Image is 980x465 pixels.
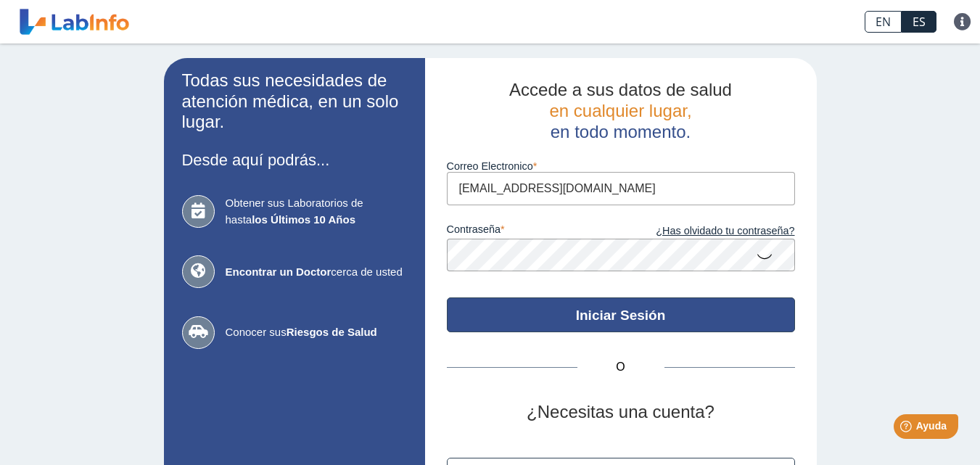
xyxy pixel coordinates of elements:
[509,80,732,99] span: Accede a sus datos de salud
[549,101,691,120] span: en cualquier lugar,
[447,223,621,239] label: contraseña
[447,297,795,332] button: Iniciar Sesión
[865,11,902,33] a: EN
[226,266,332,278] b: Encontrar un Doctor
[226,324,407,341] span: Conocer sus
[226,264,407,281] span: cerca de usted
[902,11,936,33] a: ES
[577,358,664,376] span: O
[621,223,795,239] a: ¿Has olvidado tu contraseña?
[551,122,691,141] span: en todo momento.
[252,213,355,226] b: los Últimos 10 Años
[287,326,377,338] b: Riesgos de Salud
[447,402,795,423] h2: ¿Necesitas una cuenta?
[851,408,964,449] iframe: Help widget launcher
[447,160,795,172] label: Correo Electronico
[182,70,407,133] h2: Todas sus necesidades de atención médica, en un solo lugar.
[226,195,407,228] span: Obtener sus Laboratorios de hasta
[182,151,407,169] h3: Desde aquí podrás...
